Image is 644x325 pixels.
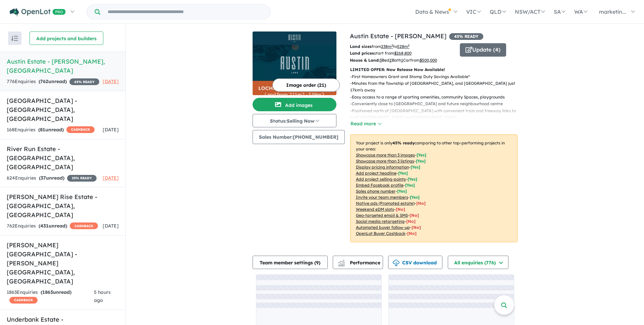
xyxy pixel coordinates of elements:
span: CASHBACK [66,126,95,133]
span: [No] [412,225,421,230]
span: CASHBACK [9,297,38,304]
p: - Minutes from the Township of [GEOGRAPHIC_DATA], and [GEOGRAPHIC_DATA] just 17km's away [350,80,523,94]
b: House & Land: [350,58,380,63]
span: 5 hours ago [94,289,111,303]
div: 168 Enquir ies [7,126,95,134]
button: Team member settings (9) [253,256,328,269]
img: Austin Estate - Lara Logo [255,34,334,42]
button: Add images [253,98,336,111]
span: CASHBACK [70,222,98,229]
h5: [GEOGRAPHIC_DATA] - [GEOGRAPHIC_DATA] , [GEOGRAPHIC_DATA] [7,96,119,123]
strong: ( unread) [39,78,67,84]
p: start from [350,50,455,57]
u: Invite your team members [356,195,408,200]
h5: [PERSON_NAME] Rise Estate - [GEOGRAPHIC_DATA] , [GEOGRAPHIC_DATA] [7,192,119,219]
button: CSV download [388,256,442,269]
strong: ( unread) [39,175,64,181]
u: $ 268,800 [394,51,412,56]
button: All enquiries (776) [448,256,508,269]
u: Native ads (Promoted estate) [356,201,415,206]
u: 1 [401,58,403,63]
u: Add project selling-points [356,177,406,182]
input: Try estate name, suburb, builder or developer [102,5,269,19]
img: sort.svg [11,36,18,41]
span: [ Yes ] [410,195,420,200]
p: - Conveniently close to [GEOGRAPHIC_DATA] and future neighbourhood centre [350,101,523,107]
span: [ Yes ] [416,158,426,164]
strong: ( unread) [41,289,71,295]
span: marketin... [599,8,626,15]
span: 431 [40,223,49,229]
h5: [PERSON_NAME][GEOGRAPHIC_DATA] - [PERSON_NAME][GEOGRAPHIC_DATA] , [GEOGRAPHIC_DATA] [7,241,119,286]
img: bar-chart.svg [338,262,345,266]
span: [DATE] [103,175,119,181]
u: Showcase more than 3 images [356,152,415,157]
u: 238 m [381,44,393,49]
button: Read more [350,120,382,128]
button: Status:Selling Now [253,114,336,127]
span: [No] [407,231,417,236]
p: Your project is only comparing to other top-performing projects in your area: - - - - - - - - - -... [350,134,518,242]
img: Austin Estate - Lara [253,45,336,95]
u: Automated buyer follow-up [356,225,410,230]
span: 81 [40,127,45,133]
p: - Easy access to a range of sporting amenities, community Spaces, playgrounds [350,94,523,101]
span: 45 % READY [449,33,483,40]
div: 776 Enquir ies [7,78,99,86]
button: Add projects and builders [30,31,103,45]
u: Display pricing information [356,165,409,170]
button: Image order (21) [272,78,340,92]
span: [DATE] [103,127,119,133]
span: [DATE] [103,223,119,229]
span: Performance [339,260,380,266]
span: [ Yes ] [417,152,426,157]
img: line-chart.svg [338,260,344,263]
button: Performance [333,256,383,269]
span: [No] [406,219,416,224]
span: [No] [396,207,405,212]
u: Geo-targeted email & SMS [356,213,408,218]
u: Weekend eDM slots [356,207,394,212]
span: to [393,44,410,49]
u: 2 [389,58,392,63]
strong: ( unread) [39,223,67,229]
span: 762 [40,78,48,84]
p: - First Homeowners Grant and Stamp Duty Savings Available* [350,73,523,80]
div: 762 Enquir ies [7,222,98,230]
span: 1863 [42,289,53,295]
a: Austin Estate - [PERSON_NAME] [350,32,446,40]
p: from [350,43,455,50]
sup: 2 [408,44,410,47]
u: Sales phone number [356,189,395,194]
u: Social media retargeting [356,219,405,224]
u: OpenLot Buyer Cashback [356,231,406,236]
span: [ Yes ] [411,165,420,170]
span: 45 % READY [69,78,99,85]
u: Embed Facebook profile [356,183,404,188]
span: 9 [316,260,319,266]
span: [ Yes ] [405,183,415,188]
span: [DATE] [103,78,119,84]
span: [ Yes ] [408,177,417,182]
a: Austin Estate - Lara LogoAustin Estate - Lara [253,31,336,95]
span: [ Yes ] [398,171,408,176]
u: 528 m [397,44,410,49]
b: Land sizes [350,44,372,49]
span: [No] [416,201,426,206]
b: Land prices [350,51,374,56]
sup: 2 [391,44,393,47]
u: 3 [380,58,382,63]
b: 45 % ready [392,140,415,145]
p: LIMITED OFFER: New Release Now Available! [350,66,518,73]
u: Add project headline [356,171,396,176]
u: $ 500,000 [420,58,437,63]
img: Openlot PRO Logo White [10,8,66,16]
button: Sales Number:[PHONE_NUMBER] [253,130,345,144]
u: Showcase more than 3 listings [356,158,414,164]
h5: Austin Estate - [PERSON_NAME] , [GEOGRAPHIC_DATA] [7,57,119,75]
span: 37 [41,175,46,181]
strong: ( unread) [38,127,64,133]
button: Update (4) [460,43,506,57]
img: download icon [393,260,399,266]
div: 1863 Enquir ies [7,288,94,305]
